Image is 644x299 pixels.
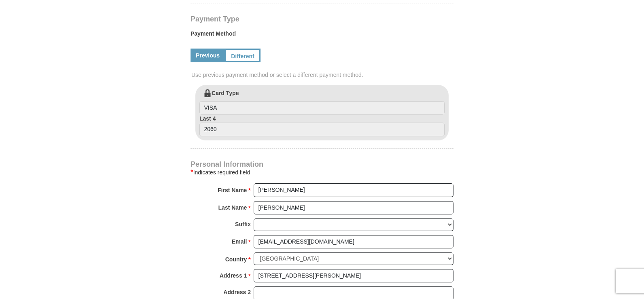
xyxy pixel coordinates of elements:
strong: Last Name [218,202,247,213]
h4: Payment Type [191,16,453,22]
strong: Address 2 [223,286,251,298]
input: Card Type [199,101,445,115]
input: Last 4 [199,123,445,136]
div: Indicates required field [191,168,453,177]
strong: Suffix [235,218,251,230]
label: Payment Method [191,30,453,42]
label: Card Type [199,89,445,115]
a: Previous [191,49,225,62]
strong: Address 1 [220,270,247,281]
a: Different [225,49,261,62]
h4: Personal Information [191,161,453,168]
strong: First Name [218,184,247,196]
span: Use previous payment method or select a different payment method. [191,71,454,79]
strong: Email [232,236,247,247]
label: Last 4 [199,115,445,136]
strong: Country [225,254,247,265]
